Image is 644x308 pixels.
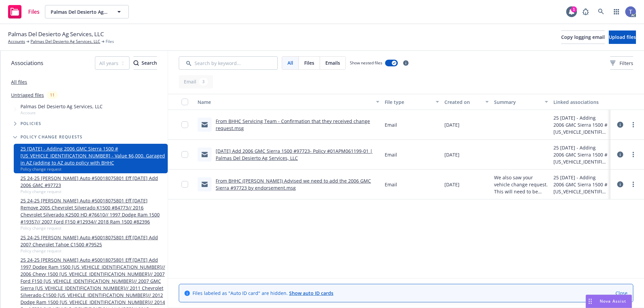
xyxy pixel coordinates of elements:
div: 25 [DATE] - Adding 2006 GMC Sierra 1500 #[US_VEHICLE_IDENTIFICATION_NUMBER] - Value $6,000. Garag... [553,114,608,135]
div: Summary [494,99,541,106]
div: 1 [571,6,577,12]
button: Nova Assist [586,295,632,308]
span: Upload files [609,34,636,40]
a: 25 24-25 [PERSON_NAME] Auto #50018075801 Eff [DATE] Remove 2005 Chevrolet Silverado K1500 #84773/... [20,197,165,225]
span: Account [20,110,103,116]
a: more [629,180,637,188]
input: Select all [181,99,188,105]
span: Files [106,39,114,45]
div: 25 [DATE] - Adding 2006 GMC Sierra 1500 #[US_VEHICLE_IDENTIFICATION_NUMBER] - Value $6,000. Garag... [553,144,608,165]
button: Copy logging email [561,30,605,44]
button: Palmas Del Desierto Ag Services, LLC [45,5,129,18]
span: Copy logging email [561,34,605,40]
button: File type [382,94,442,110]
button: Created on [442,94,491,110]
button: Linked associations [551,94,610,110]
span: All [287,59,293,66]
img: photo [625,6,636,17]
div: Linked associations [553,99,608,106]
span: Filters [620,60,633,67]
button: Summary [491,94,551,110]
a: Search [594,5,608,18]
a: Palmas Del Desierto Ag Services, LLC [31,39,100,45]
span: Policy change request [20,189,165,194]
div: Search [133,57,157,69]
button: Upload files [609,30,636,44]
button: Name [195,94,382,110]
a: Switch app [610,5,623,18]
span: Nova Assist [600,298,626,304]
input: Toggle Row Selected [181,181,188,188]
span: Palmas Del Desierto Ag Services, LLC [51,8,109,15]
a: Untriaged files [11,91,44,99]
span: Policy change request [20,225,165,231]
a: more [629,121,637,129]
span: Files [28,9,40,14]
span: Files labeled as "Auto ID card" are hidden. [193,290,333,297]
a: Show auto ID cards [289,290,333,296]
span: We also saw your vehicle change request. This will need to be done via endorsement. Please email ... [494,174,548,195]
span: Policy change requests [20,135,83,139]
input: Toggle Row Selected [181,121,188,128]
span: Policy change request [20,248,165,254]
span: [DATE] [444,151,460,158]
button: Filters [610,56,633,70]
div: File type [385,99,432,106]
span: Show nested files [350,60,382,66]
div: Name [198,99,372,106]
span: Palmas Del Desierto Ag Services, LLC [20,103,103,110]
a: more [629,150,637,159]
span: Email [385,121,397,128]
a: 25 24-25 [PERSON_NAME] Auto #50018075801 Eff [DATE] Add 2006 GMC #97723 [20,175,165,189]
span: Palmas Del Desierto Ag Services, LLC [8,30,104,39]
span: Emails [325,59,340,66]
a: [DATE] Add 2006 GMC Sierra 1500 #97723- Policy #01APM061199-01 | Palmas Del Desierto Ag Services,... [216,148,373,161]
a: From BHHC ([PERSON_NAME]) Advised we need to add the 2006 GMC Sierra #97723 by endorsement.msg [216,178,371,191]
a: From BHHC Servicing Team - Confirmation that they received change request.msg [216,118,370,131]
input: Toggle Row Selected [181,151,188,158]
div: 11 [47,91,58,99]
span: Policy change request [20,166,165,172]
a: Report a Bug [579,5,592,18]
span: Files [304,59,314,66]
a: All files [11,79,27,85]
span: Associations [11,59,43,67]
span: [DATE] [444,181,460,188]
svg: Search [133,60,139,66]
a: Close [615,290,628,297]
input: Search by keyword... [179,56,278,70]
span: [DATE] [444,121,460,128]
span: Filters [610,60,633,67]
span: Email [385,151,397,158]
div: Drag to move [586,295,594,308]
a: 25 [DATE] - Adding 2006 GMC Sierra 1500 #[US_VEHICLE_IDENTIFICATION_NUMBER] - Value $6,000. Garag... [20,145,165,166]
span: Policies [20,122,42,126]
a: 25 24-25 [PERSON_NAME] Auto #50018075801 Eff [DATE] Add 2007 Chevrolet Tahoe C1500 #79525 [20,234,165,248]
div: 25 [DATE] - Adding 2006 GMC Sierra 1500 #[US_VEHICLE_IDENTIFICATION_NUMBER] - Value $6,000. Garag... [553,174,608,195]
span: Email [385,181,397,188]
a: Files [5,2,42,21]
a: Accounts [8,39,25,45]
div: Created on [444,99,481,106]
button: SearchSearch [133,56,157,70]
